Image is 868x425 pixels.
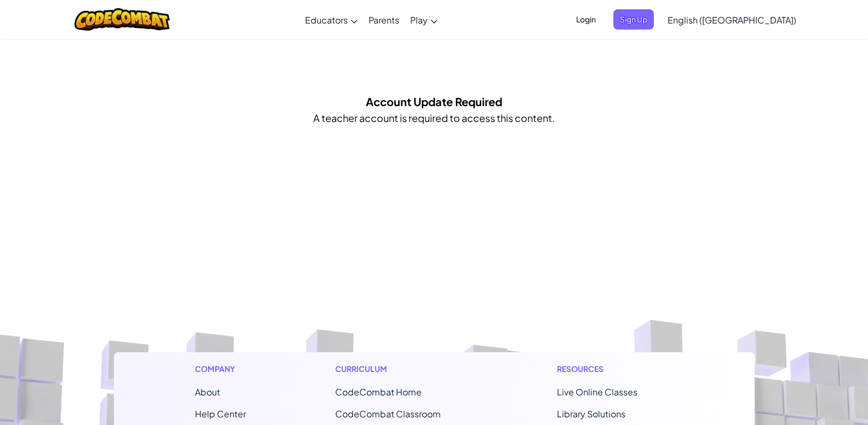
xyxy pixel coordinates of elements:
[195,363,246,375] h1: Company
[335,363,468,375] h1: Curriculum
[366,93,502,110] h5: Account Update Required
[335,386,422,398] span: CodeCombat Home
[195,386,220,398] a: About
[557,408,625,420] a: Library Solutions
[557,363,674,375] h1: Resources
[668,14,796,26] span: English ([GEOGRAPHIC_DATA])
[405,5,443,34] a: Play
[363,5,405,34] a: Parents
[335,408,441,420] span: CodeCombat Classroom
[662,5,802,34] a: English ([GEOGRAPHIC_DATA])
[305,14,348,26] span: Educators
[195,408,246,420] a: Help Center
[557,386,637,398] a: Live Online Classes
[74,8,170,31] img: CodeCombat logo
[613,9,654,30] button: Sign Up
[300,5,363,34] a: Educators
[570,9,602,30] button: Login
[313,110,555,126] p: A teacher account is required to access this content.
[410,14,428,26] span: Play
